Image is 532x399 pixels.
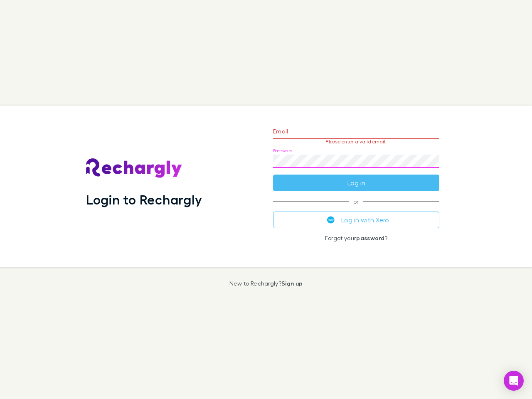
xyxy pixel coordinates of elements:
[273,148,293,154] label: Password
[281,280,303,287] a: Sign up
[86,192,202,207] h1: Login to Rechargly
[273,201,439,202] span: or
[273,175,439,191] button: Log in
[273,212,439,228] button: Log in with Xero
[273,139,439,145] p: Please enter a valid email.
[273,235,439,241] p: Forgot your ?
[356,234,384,241] a: password
[229,280,303,287] p: New to Rechargly?
[504,371,524,391] div: Open Intercom Messenger
[86,158,182,178] img: Rechargly's Logo
[327,216,335,224] img: Xero's logo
